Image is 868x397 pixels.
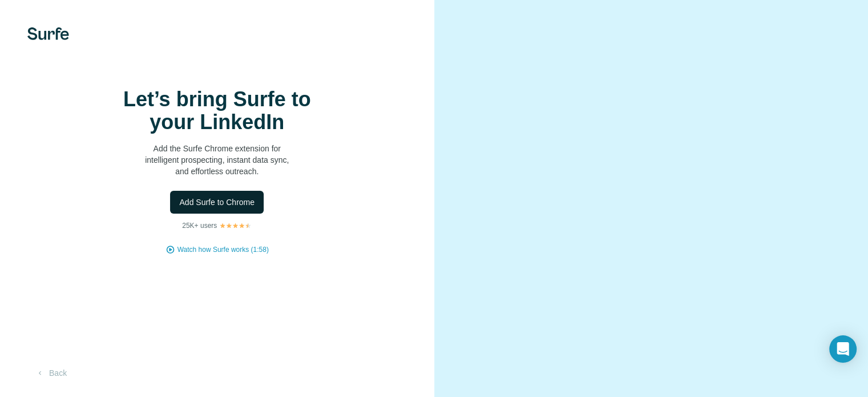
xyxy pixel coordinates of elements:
button: Back [27,363,75,383]
p: Add the Surfe Chrome extension for intelligent prospecting, instant data sync, and effortless out... [103,143,331,177]
p: 25K+ users [182,220,217,231]
button: Watch how Surfe works (1:58) [177,244,269,255]
button: Add Surfe to Chrome [170,191,264,214]
img: Rating Stars [219,222,252,229]
span: Add Surfe to Chrome [179,197,255,208]
img: Surfe's logo [27,27,69,40]
div: Open Intercom Messenger [829,335,857,363]
h1: Let’s bring Surfe to your LinkedIn [103,88,331,134]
